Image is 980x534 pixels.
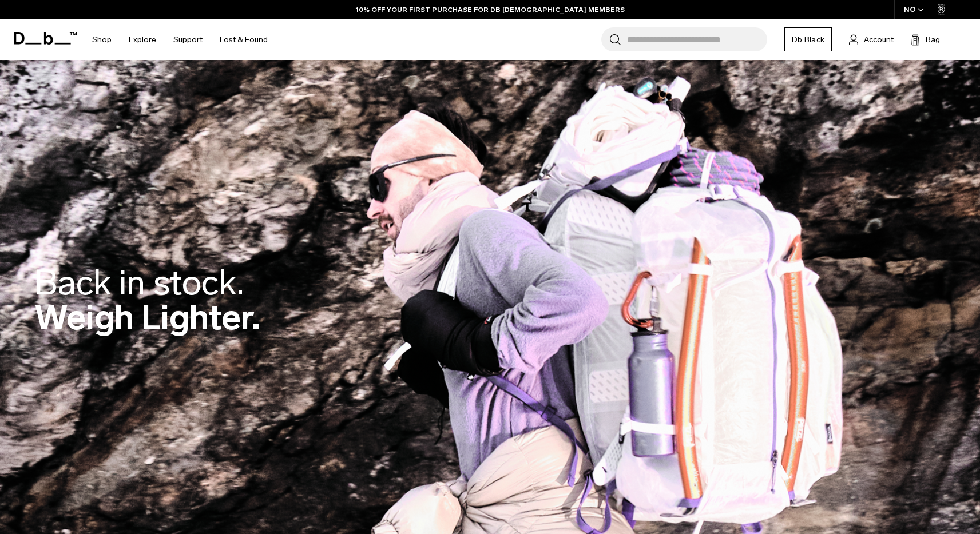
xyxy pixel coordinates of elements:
[92,19,112,60] a: Shop
[84,19,276,60] nav: Main Navigation
[220,19,268,60] a: Lost & Found
[34,265,260,335] h2: Weigh Lighter.
[849,33,894,46] a: Account
[864,34,894,46] span: Account
[356,5,625,15] a: 10% OFF YOUR FIRST PURCHASE FOR DB [DEMOGRAPHIC_DATA] MEMBERS
[34,262,244,304] span: Back in stock.
[911,33,940,46] button: Bag
[926,34,940,46] span: Bag
[784,27,832,51] a: Db Black
[129,19,156,60] a: Explore
[173,19,203,60] a: Support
